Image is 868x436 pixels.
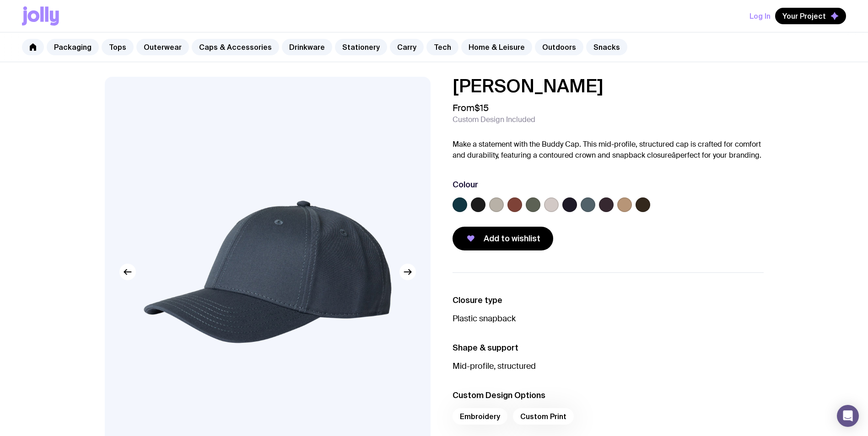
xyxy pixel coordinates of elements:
[453,179,478,190] h3: Colour
[586,39,627,55] a: Snacks
[335,39,387,55] a: Stationery
[453,313,764,324] p: Plastic snapback
[484,233,540,244] span: Add to wishlist
[282,39,332,55] a: Drinkware
[535,39,583,55] a: Outdoors
[749,8,771,24] button: Log In
[192,39,279,55] a: Caps & Accessories
[453,227,553,250] button: Add to wishlist
[453,342,764,353] h3: Shape & support
[474,102,489,114] span: $15
[47,39,99,55] a: Packaging
[453,77,764,95] h1: [PERSON_NAME]
[775,8,846,24] button: Your Project
[453,295,764,306] h3: Closure type
[782,11,826,21] span: Your Project
[461,39,532,55] a: Home & Leisure
[102,39,134,55] a: Tops
[390,39,424,55] a: Carry
[453,139,764,161] p: Make a statement with the Buddy Cap. This mid-profile, structured cap is crafted for comfort and ...
[136,39,189,55] a: Outerwear
[453,102,489,113] span: From
[453,390,764,401] h3: Custom Design Options
[837,405,859,427] div: Open Intercom Messenger
[453,361,764,372] p: Mid-profile, structured
[426,39,458,55] a: Tech
[453,115,535,124] span: Custom Design Included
